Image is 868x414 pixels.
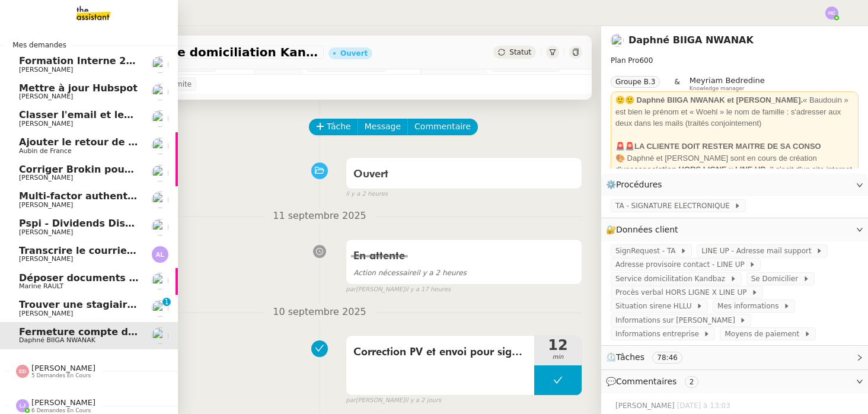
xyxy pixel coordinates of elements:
[616,352,644,362] span: Tâches
[405,285,451,295] span: il y a 17 heures
[346,285,451,295] small: [PERSON_NAME]
[19,326,240,337] span: Fermeture compte domiciliation Kandbaz
[62,46,319,58] span: Fermeture compte domiciliation Kandbaz
[309,119,358,135] button: Tâche
[606,352,693,362] span: ⏲️
[606,223,683,237] span: 🔐
[615,314,739,326] span: Informations sur [PERSON_NAME]
[152,56,168,73] img: users%2Fa6PbEmLwvGXylUqKytRPpDpAx153%2Favatar%2Ffanny.png
[152,246,168,263] img: svg
[615,245,680,257] span: SignRequest - TA
[263,304,376,320] span: 10 septembre 2025
[534,338,582,352] span: 12
[353,251,405,262] span: En attente
[717,300,783,312] span: Mes informations
[19,55,225,66] span: Formation Interne 2 - [PERSON_NAME]
[611,76,660,88] nz-tag: Groupe B.3
[152,138,168,154] img: users%2FSclkIUIAuBOhhDrbgjtrSikBoD03%2Favatar%2F48cbc63d-a03d-4817-b5bf-7f7aeed5f2a9
[327,120,351,133] span: Tâche
[601,173,868,196] div: ⚙️Procédures
[615,300,696,312] span: Situation sirene HLLU
[534,352,582,362] span: min
[19,310,73,317] span: [PERSON_NAME]
[509,48,531,56] span: Statut
[19,282,63,290] span: Marine RAULT
[346,285,356,295] span: par
[346,396,441,406] small: [PERSON_NAME]
[19,299,215,310] span: Trouver une stagiaire administrative
[164,298,169,308] p: 1
[19,228,73,236] span: [PERSON_NAME]
[152,192,168,208] img: users%2Fa6PbEmLwvGXylUqKytRPpDpAx153%2Favatar%2Ffanny.png
[19,82,138,94] span: Mettre à jour Hubspot
[652,352,682,364] nz-tag: 78:46
[19,201,73,209] span: [PERSON_NAME]
[353,169,388,180] span: Ouvert
[725,328,803,340] span: Moyens de paiement
[639,56,653,65] span: 600
[152,110,168,127] img: users%2FNmPW3RcGagVdwlUj0SIRjiM8zA23%2Favatar%2Fb3e8f68e-88d8-429d-a2bd-00fb6f2d12db
[634,165,765,174] strong: association HORS LIGNE x LINE UP
[19,93,73,100] span: [PERSON_NAME]
[616,377,676,386] span: Commentaires
[615,328,703,340] span: Informations entreprise
[19,255,73,263] span: [PERSON_NAME]
[628,34,754,46] a: Daphné BIIGA NWANAK
[615,152,854,199] div: 🎨 Daphné et [PERSON_NAME] sont en cours de création d'une . Il s'agit d'un site internet qui va v...
[31,372,91,379] span: 5 demandes en cours
[152,84,168,100] img: users%2Fa6PbEmLwvGXylUqKytRPpDpAx153%2Favatar%2Ffanny.png
[606,178,668,192] span: ⚙️
[615,286,751,298] span: Procès verbal HORS LIGNE X LINE UP
[606,377,703,386] span: 💬
[16,399,29,412] img: svg
[263,208,376,224] span: 11 septembre 2025
[601,218,868,241] div: 🔐Données client
[674,76,679,91] span: &
[19,218,747,229] span: Pspi - Dividends Distrubution Certificate Remittance copy: Sign and Return [DATE] - Pspi_b00f3388...
[690,85,745,92] span: Knowledge manager
[365,120,401,133] span: Message
[19,120,73,128] span: [PERSON_NAME]
[162,298,171,306] nz-badge-sup: 1
[16,365,29,378] img: svg
[405,396,441,406] span: il y a 2 jours
[31,398,95,407] span: [PERSON_NAME]
[615,142,821,151] strong: 🚨🚨LA CLIENTE DOIT RESTER MAITRE DE SA CONSO
[690,76,765,91] app-user-label: Knowledge manager
[152,219,168,235] img: users%2Fa6PbEmLwvGXylUqKytRPpDpAx153%2Favatar%2Ffanny.png
[615,273,730,285] span: Service domicilitation Kandbaz
[825,7,838,20] img: svg
[677,400,733,411] span: [DATE] à 13:03
[152,300,168,317] img: users%2FERVxZKLGxhVfG9TsREY0WEa9ok42%2Favatar%2Fportrait-563450-crop.jpg
[31,407,91,414] span: 6 demandes en cours
[601,370,868,393] div: 💬Commentaires 2
[690,76,765,85] span: Meyriam Bedredine
[152,273,168,289] img: users%2Fo4K84Ijfr6OOM0fa5Hz4riIOf4g2%2Favatar%2FChatGPT%20Image%201%20aou%CC%82t%202025%2C%2010_2...
[358,119,408,135] button: Message
[685,376,699,388] nz-tag: 2
[19,245,293,256] span: Transcrire le courrier manuscrit en document Word
[19,66,73,74] span: [PERSON_NAME]
[615,400,677,411] span: [PERSON_NAME]
[346,189,388,199] span: il y a 2 heures
[407,119,478,135] button: Commentaire
[19,109,173,120] span: Classer l'email et les fichiers
[346,396,356,406] span: par
[19,174,73,181] span: [PERSON_NAME]
[19,190,556,202] span: Multi-factor authentication expires [DATE] 9/11/20250588dce9498f385d8e1be13c99cb183ffe3487a9
[19,336,95,344] span: Daphné BIIGA NWANAK
[611,34,624,47] img: users%2FKPVW5uJ7nAf2BaBJPZnFMauzfh73%2Favatar%2FDigitalCollectionThumbnailHandler.jpeg
[615,95,803,104] strong: 🙂🙂 Daphné BIIGA NWANAK et [PERSON_NAME].
[353,269,416,277] span: Action nécessaire
[414,120,471,133] span: Commentaire
[615,94,854,129] div: « Baudouin » est bien le prénom et « Woehl » le nom de famille : s'adresser aux deux dans les mai...
[353,269,467,277] span: il y a 2 heures
[19,272,220,284] span: Déposer documents sur espace OPCO
[616,225,678,234] span: Données client
[616,180,662,189] span: Procédures
[353,343,527,361] span: Correction PV et envoi pour signatures
[5,39,74,51] span: Mes demandes
[701,245,816,257] span: LINE UP - Adresse mail support
[19,164,229,175] span: Corriger Brokin pour clôture comptable
[611,56,639,65] span: Plan Pro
